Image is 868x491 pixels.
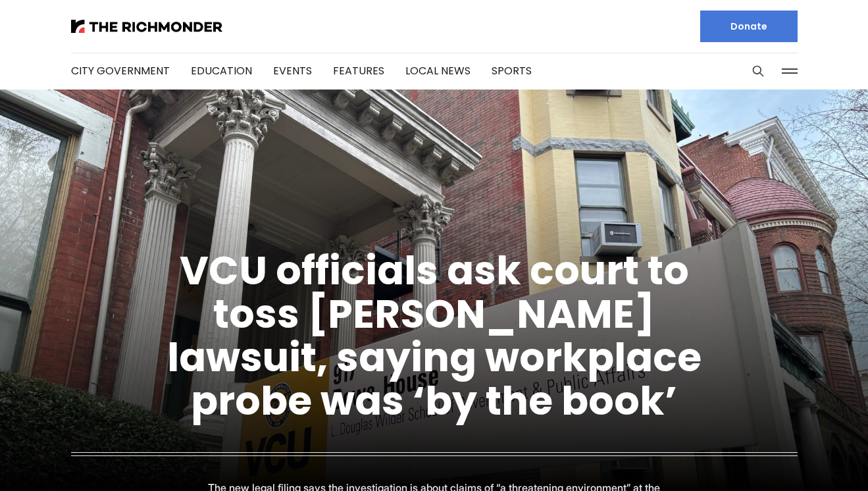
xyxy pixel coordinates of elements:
a: Events [273,63,312,78]
a: Features [333,63,384,78]
a: Donate [700,11,798,42]
img: The Richmonder [71,20,222,33]
a: VCU officials ask court to toss [PERSON_NAME] lawsuit, saying workplace probe was ‘by the book’ [167,243,702,428]
a: City Government [71,63,170,78]
a: Local News [405,63,471,78]
button: Search this site [748,61,768,81]
a: Education [191,63,252,78]
a: Sports [492,63,532,78]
